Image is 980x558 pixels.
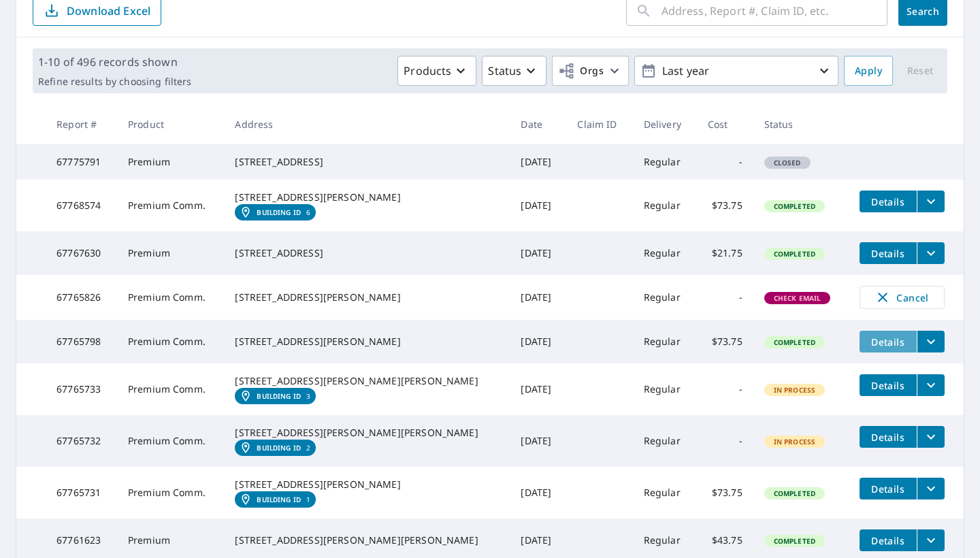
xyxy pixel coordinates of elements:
[766,489,823,498] span: Completed
[868,534,909,547] span: Details
[235,155,499,169] div: [STREET_ADDRESS]
[117,144,224,180] td: Premium
[67,3,150,18] p: Download Excel
[766,385,824,395] span: In Process
[868,431,909,444] span: Details
[488,63,521,79] p: Status
[510,104,566,144] th: Date
[697,320,753,363] td: $73.75
[868,195,909,208] span: Details
[868,247,909,260] span: Details
[766,201,823,211] span: Completed
[766,249,823,259] span: Completed
[552,56,629,86] button: Orgs
[46,363,117,415] td: 67765733
[257,208,301,216] em: Building ID
[46,415,117,467] td: 67765732
[510,231,566,275] td: [DATE]
[257,392,301,400] em: Building ID
[117,320,224,363] td: Premium Comm.
[753,104,849,144] th: Status
[860,529,917,551] button: detailsBtn-67761623
[117,415,224,467] td: Premium Comm.
[46,180,117,231] td: 67768574
[766,293,830,303] span: Check Email
[235,204,316,220] a: Building ID6
[697,467,753,519] td: $73.75
[766,338,823,347] span: Completed
[46,104,117,144] th: Report #
[917,191,945,212] button: filesDropdownBtn-67768574
[117,231,224,275] td: Premium
[117,363,224,415] td: Premium Comm.
[633,363,697,415] td: Regular
[482,56,546,86] button: Status
[874,289,930,306] span: Cancel
[235,440,316,456] a: Building ID2
[510,467,566,519] td: [DATE]
[860,478,917,499] button: detailsBtn-67765731
[633,415,697,467] td: Regular
[697,104,753,144] th: Cost
[860,286,945,309] button: Cancel
[766,437,824,446] span: In Process
[397,56,476,86] button: Products
[657,59,816,83] p: Last year
[697,231,753,275] td: $21.75
[117,104,224,144] th: Product
[235,191,499,204] div: [STREET_ADDRESS][PERSON_NAME]
[917,426,945,448] button: filesDropdownBtn-67765732
[510,415,566,467] td: [DATE]
[257,495,301,504] em: Building ID
[697,363,753,415] td: -
[868,379,909,392] span: Details
[633,275,697,320] td: Regular
[633,467,697,519] td: Regular
[510,363,566,415] td: [DATE]
[633,180,697,231] td: Regular
[235,374,499,388] div: [STREET_ADDRESS][PERSON_NAME][PERSON_NAME]
[235,388,316,404] a: Building ID3
[510,144,566,180] td: [DATE]
[46,320,117,363] td: 67765798
[510,275,566,320] td: [DATE]
[510,320,566,363] td: [DATE]
[697,180,753,231] td: $73.75
[633,231,697,275] td: Regular
[860,331,917,352] button: detailsBtn-67765798
[117,467,224,519] td: Premium Comm.
[633,104,697,144] th: Delivery
[844,56,893,86] button: Apply
[257,444,301,452] em: Building ID
[235,335,499,348] div: [STREET_ADDRESS][PERSON_NAME]
[46,144,117,180] td: 67775791
[697,275,753,320] td: -
[38,76,191,88] p: Refine results by choosing filters
[235,291,499,304] div: [STREET_ADDRESS][PERSON_NAME]
[860,426,917,448] button: detailsBtn-67765732
[117,275,224,320] td: Premium Comm.
[46,467,117,519] td: 67765731
[697,415,753,467] td: -
[917,529,945,551] button: filesDropdownBtn-67761623
[117,180,224,231] td: Premium Comm.
[235,491,316,508] a: Building ID1
[46,231,117,275] td: 67767630
[235,478,499,491] div: [STREET_ADDRESS][PERSON_NAME]
[909,5,936,18] span: Search
[634,56,838,86] button: Last year
[868,482,909,495] span: Details
[868,335,909,348] span: Details
[235,534,499,547] div: [STREET_ADDRESS][PERSON_NAME][PERSON_NAME]
[766,158,809,167] span: Closed
[633,144,697,180] td: Regular
[46,275,117,320] td: 67765826
[697,144,753,180] td: -
[558,63,604,80] span: Orgs
[917,374,945,396] button: filesDropdownBtn-67765733
[917,331,945,352] button: filesDropdownBtn-67765798
[855,63,882,80] span: Apply
[38,54,191,70] p: 1-10 of 496 records shown
[235,426,499,440] div: [STREET_ADDRESS][PERSON_NAME][PERSON_NAME]
[917,478,945,499] button: filesDropdownBtn-67765731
